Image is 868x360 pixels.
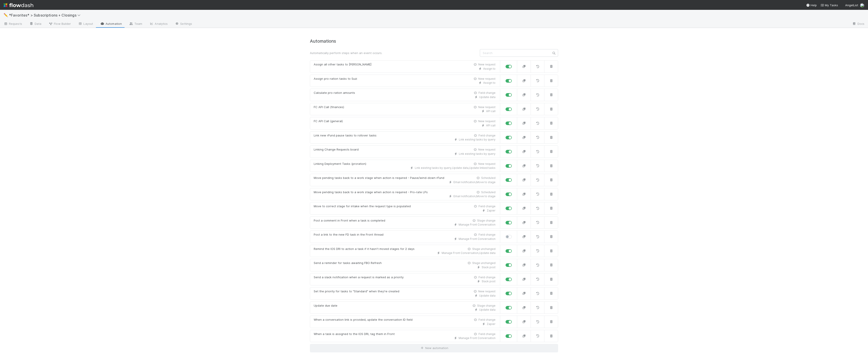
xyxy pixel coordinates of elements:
span: Link existing tasks by query [459,138,495,141]
div: Field change [473,318,495,322]
span: Move to stage [476,180,495,184]
a: Assign all other tasks to [PERSON_NAME]New requestAssign to [310,60,500,73]
span: My Tasks [820,3,838,7]
div: Linking Deployment Tasks (proration) [314,162,366,166]
div: New request [473,105,495,109]
span: Manage Front Conversation [459,223,495,226]
div: Field change [473,134,495,138]
span: Email notification , [453,180,476,184]
a: Automation [97,21,125,28]
div: Help [806,3,817,7]
a: Calculate pro-ration amountsField changeUpdate data [310,89,500,101]
div: Field change [473,275,495,279]
div: New request [473,77,495,81]
a: New automation [310,344,558,352]
a: Analytics [146,21,171,28]
a: Team [125,21,146,28]
span: Requests [4,21,22,26]
a: Post a link to the new FD task in the Front threadField changeManage Front Conversation [310,230,500,243]
a: Update due dateStage changeUpdate data [310,301,500,314]
div: Post a comment in Front when a task is completed [314,218,385,223]
span: Zapier [487,322,495,326]
div: Assign pro-ration tasks to Suzi [314,77,357,81]
a: Set the priority for tasks to "Standard" when they're createdNew requestUpdate data [310,287,500,300]
a: Send a slack notification when a request is marked as a priorityField changeSlack post [310,273,500,286]
a: Assign pro-ration tasks to SuziNew requestAssign to [310,75,500,87]
span: Slack post [482,266,495,269]
span: Update data [479,95,495,99]
div: Field change [473,332,495,336]
span: Link existing tasks by query [459,152,495,155]
span: Email notification , [453,195,476,198]
input: Search [480,49,558,57]
a: Data [26,21,45,28]
div: Link new rFund pause tasks to rollover tasks [314,133,377,138]
span: Zapier [487,209,495,212]
span: Link existing tasks by query , [415,166,452,170]
span: Move to stage [476,195,495,198]
span: Update data [479,294,495,297]
div: FC API Call (finances) [314,105,344,109]
div: Field change [473,91,495,95]
span: Assign to [483,67,495,70]
div: Scheduled [476,190,495,194]
a: Send a reminder for tasks awaiting FBO RefreshStage unchangedSlack post [310,259,500,271]
div: When a task is assigned to the IOS DRI, tag them in Front [314,332,395,336]
span: *Favorites* > Subscriptions + Closings [9,13,83,17]
div: New request [473,119,495,123]
div: When a conversation link is provided, update the conversation ID field [314,318,413,322]
div: New request [473,289,495,293]
span: API call [486,124,495,127]
span: Manage Front Conversation [459,237,495,241]
div: New request [473,63,495,67]
span: Assign to [483,81,495,84]
div: FC API Call (general) [314,119,343,123]
span: Update data [479,251,495,255]
div: Stage unchanged [467,247,495,251]
div: Send a slack notification when a request is marked as a priority [314,275,404,280]
div: Calculate pro-ration amounts [314,91,355,95]
a: Remind the IOS DRI to action a task if it hasn't moved stages for 2 daysStage unchangedManage Fro... [310,245,500,257]
a: Docs [849,21,868,28]
a: Post a comment in Front when a task is completedStage changeManage Front Conversation [310,216,500,229]
a: Linking Deployment Tasks (proration)New requestLink existing tasks by query,Update data,Update li... [310,160,500,172]
div: Stage change [472,304,495,308]
span: Update data [479,308,495,311]
a: When a task is assigned to the IOS DRI, tag them in FrontField changeManage Front Conversation [310,330,500,342]
div: Remind the IOS DRI to action a task if it hasn't moved stages for 2 days [314,247,415,251]
div: New request [473,148,495,152]
img: avatar_b18de8e2-1483-4e81-aa60-0a3d21592880.png [860,3,864,8]
div: Send a reminder for tasks awaiting FBO Refresh [314,261,382,265]
div: Automatically perform steps when an event occurs. [307,51,476,55]
span: Flow Builder [49,21,71,26]
a: Move pending tasks back to a work stage when action is required - Pause/wind-down rFundScheduledE... [310,174,500,186]
span: API call [486,109,495,113]
div: Move to correct stage for intake when the request type is populated [314,204,411,209]
div: Linking Change Requests board [314,147,359,152]
a: FC API Call (general)New requestAPI call [310,117,500,130]
a: When a conversation link is provided, update the conversation ID fieldField changeZapier [310,316,500,328]
a: Layout [74,21,97,28]
a: Settings [171,21,196,28]
div: Assign all other tasks to [PERSON_NAME] [314,62,371,67]
div: Post a link to the new FD task in the Front thread [314,232,383,237]
div: Move pending tasks back to a work stage when action is required - Pro-rate LPs [314,190,428,195]
a: Move pending tasks back to a work stage when action is required - Pro-rate LPsScheduledEmail noti... [310,188,500,201]
div: Stage change [472,219,495,223]
a: Move to correct stage for intake when the request type is populatedField changeZapier [310,202,500,215]
div: Set the priority for tasks to "Standard" when they're created [314,289,399,294]
div: Update due date [314,303,337,308]
div: New request [473,162,495,166]
span: Update data , [452,166,469,170]
div: Field change [473,233,495,237]
a: Flow Builder [45,21,74,28]
span: Manage Front Conversation [459,336,495,340]
a: Link new rFund pause tasks to rollover tasksField changeLink existing tasks by query [310,131,500,144]
a: Linking Change Requests boardNew requestLink existing tasks by query [310,145,500,158]
div: Scheduled [476,176,495,180]
div: Stage unchanged [467,261,495,265]
span: Update linked tasks [469,166,495,170]
a: FC API Call (finances)New requestAPI call [310,103,500,115]
a: My Tasks [820,3,838,7]
span: AngelList [845,3,858,7]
